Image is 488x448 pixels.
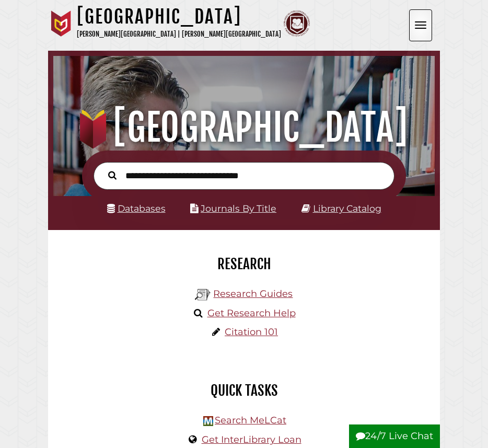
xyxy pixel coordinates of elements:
[56,255,432,273] h2: Research
[215,415,286,426] a: Search MeLCat
[56,382,432,399] h2: Quick Tasks
[103,168,122,181] button: Search
[108,171,117,180] i: Search
[284,10,310,37] img: Calvin Theological Seminary
[202,434,301,445] a: Get InterLibrary Loan
[77,5,281,28] h1: [GEOGRAPHIC_DATA]
[195,287,211,303] img: Hekman Library Logo
[203,416,213,426] img: Hekman Library Logo
[313,203,381,214] a: Library Catalog
[409,9,432,41] button: Open the menu
[61,105,427,151] h1: [GEOGRAPHIC_DATA]
[77,28,281,40] p: [PERSON_NAME][GEOGRAPHIC_DATA] | [PERSON_NAME][GEOGRAPHIC_DATA]
[207,307,296,319] a: Get Research Help
[225,326,278,338] a: Citation 101
[107,203,166,214] a: Databases
[201,203,276,214] a: Journals By Title
[213,288,293,300] a: Research Guides
[48,10,74,37] img: Calvin University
